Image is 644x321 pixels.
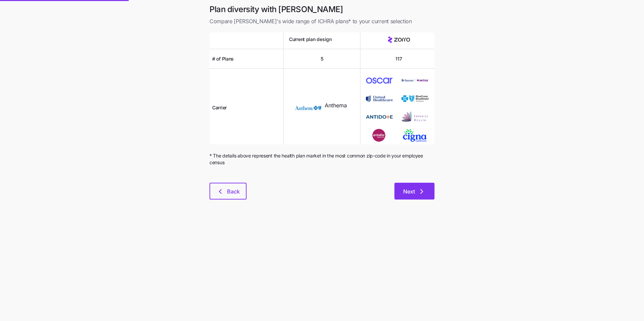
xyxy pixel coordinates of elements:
img: Carrier [295,101,322,114]
img: Carrier [401,129,428,142]
span: Next [403,187,415,195]
span: Compare [PERSON_NAME]'s wide range of ICHRA plans* to your current selection [210,17,434,26]
span: Current plan design [289,36,332,43]
img: Carrier [366,92,393,105]
span: Anthema [325,101,347,110]
img: Carrier [366,110,393,123]
img: Carrier [366,74,393,87]
img: Carrier [366,129,393,142]
span: Back [227,187,240,195]
button: Next [394,183,434,200]
h1: Plan diversity with [PERSON_NAME] [210,4,434,14]
span: 117 [395,56,402,62]
img: Carrier [401,110,428,123]
img: Carrier [401,74,428,87]
img: Carrier [401,92,428,105]
button: Back [210,183,247,200]
span: 5 [321,56,323,62]
span: # of Plans [212,56,234,62]
span: Carrier [212,104,227,111]
span: * The details above represent the health plan market in the most common zip-code in your employee... [210,152,434,166]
